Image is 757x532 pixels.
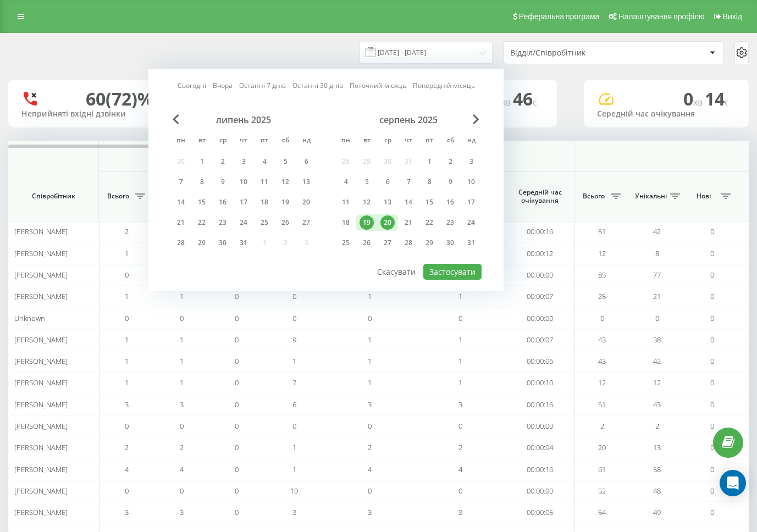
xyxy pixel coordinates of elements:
[339,215,353,230] div: 18
[401,215,416,230] div: 21
[710,313,714,323] span: 0
[598,356,606,366] span: 43
[458,486,462,496] span: 0
[299,195,313,209] div: 20
[440,214,461,231] div: сб 23 серп 2025 р.
[419,194,440,210] div: пт 15 серп 2025 р.
[443,236,457,250] div: 30
[653,356,661,366] span: 42
[705,87,729,110] span: 14
[422,154,436,169] div: 1
[458,400,462,409] span: 3
[191,153,212,170] div: вт 1 лип 2025 р.
[180,356,184,366] span: 1
[618,12,704,21] span: Налаштування профілю
[377,194,398,210] div: ср 13 серп 2025 р.
[170,235,191,251] div: пн 28 лип 2025 р.
[299,175,313,189] div: 13
[653,378,661,387] span: 12
[236,175,251,189] div: 10
[710,335,714,345] span: 0
[180,421,184,431] span: 0
[600,421,604,431] span: 2
[458,313,462,323] span: 0
[212,174,233,190] div: ср 9 лип 2025 р.
[720,470,746,496] div: Open Intercom Messenger
[506,480,574,502] td: 00:00:00
[506,242,574,264] td: 00:00:12
[653,291,661,301] span: 21
[191,214,212,231] div: вт 22 лип 2025 р.
[710,442,714,452] span: 0
[710,248,714,258] span: 0
[21,109,160,119] div: Неприйняті вхідні дзвінки
[464,236,478,250] div: 31
[368,335,372,345] span: 1
[464,215,478,230] div: 24
[653,270,661,280] span: 77
[655,248,659,258] span: 8
[442,133,458,149] abbr: субота
[125,313,129,323] span: 0
[125,291,129,301] span: 1
[125,226,129,236] span: 2
[257,154,272,169] div: 4
[398,194,419,210] div: чт 14 серп 2025 р.
[598,464,606,474] span: 61
[710,356,714,366] span: 0
[239,80,286,91] a: Останні 7 днів
[419,153,440,170] div: пт 1 серп 2025 р.
[360,236,374,250] div: 26
[461,194,482,210] div: нд 17 серп 2025 р.
[233,214,254,231] div: чт 24 лип 2025 р.
[14,378,68,387] span: [PERSON_NAME]
[14,313,45,323] span: Unknown
[214,133,231,149] abbr: середа
[233,194,254,210] div: чт 17 лип 2025 р.
[458,442,462,452] span: 2
[458,378,462,387] span: 1
[335,114,482,125] div: серпень 2025
[278,154,292,169] div: 5
[506,286,574,307] td: 00:00:07
[278,195,292,209] div: 19
[180,464,184,474] span: 4
[368,464,372,474] span: 4
[236,215,251,230] div: 24
[236,236,251,250] div: 31
[275,194,296,210] div: сб 19 лип 2025 р.
[400,133,417,149] abbr: четвер
[458,421,462,431] span: 0
[212,214,233,231] div: ср 23 лип 2025 р.
[600,313,604,323] span: 0
[725,96,729,108] span: c
[180,291,184,301] span: 1
[254,174,275,190] div: пт 11 лип 2025 р.
[257,175,272,189] div: 11
[401,236,416,250] div: 28
[368,421,372,431] span: 0
[377,174,398,190] div: ср 6 серп 2025 р.
[257,195,272,209] div: 18
[368,486,372,496] span: 0
[458,335,462,345] span: 1
[180,313,184,323] span: 0
[514,188,566,205] span: Середній час очікування
[510,48,642,58] div: Відділ/Співробітник
[423,264,482,280] button: Застосувати
[195,154,209,169] div: 1
[191,174,212,190] div: вт 8 лип 2025 р.
[299,154,313,169] div: 6
[14,442,68,452] span: [PERSON_NAME]
[506,329,574,351] td: 00:00:07
[368,356,372,366] span: 1
[653,335,661,345] span: 38
[180,400,184,409] span: 3
[125,335,129,345] span: 1
[235,335,239,345] span: 0
[178,80,206,91] a: Сьогодні
[277,133,294,149] abbr: субота
[506,458,574,480] td: 00:00:16
[710,291,714,301] span: 0
[257,215,272,230] div: 25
